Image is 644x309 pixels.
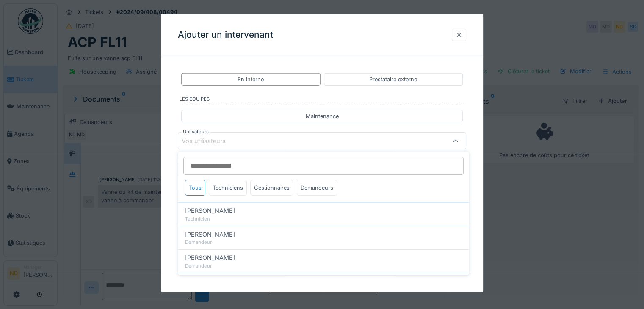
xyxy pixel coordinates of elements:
div: Gestionnaires [250,180,293,196]
label: Utilisateurs [181,128,210,135]
div: Vos utilisateurs [182,136,238,146]
div: Demandeur [185,239,462,246]
div: Demandeur [185,262,462,270]
div: Prestataire externe [369,75,417,83]
div: Tous [185,180,205,196]
div: Maintenance [306,112,339,120]
div: Demandeurs [297,180,337,196]
h3: Ajouter un intervenant [178,30,273,40]
div: Techniciens [209,180,247,196]
span: [PERSON_NAME] [185,253,235,262]
span: [PERSON_NAME] [185,230,235,239]
label: Les équipes [180,96,466,105]
div: En interne [238,75,264,83]
div: Technicien [185,215,462,223]
span: [PERSON_NAME] [185,207,235,216]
